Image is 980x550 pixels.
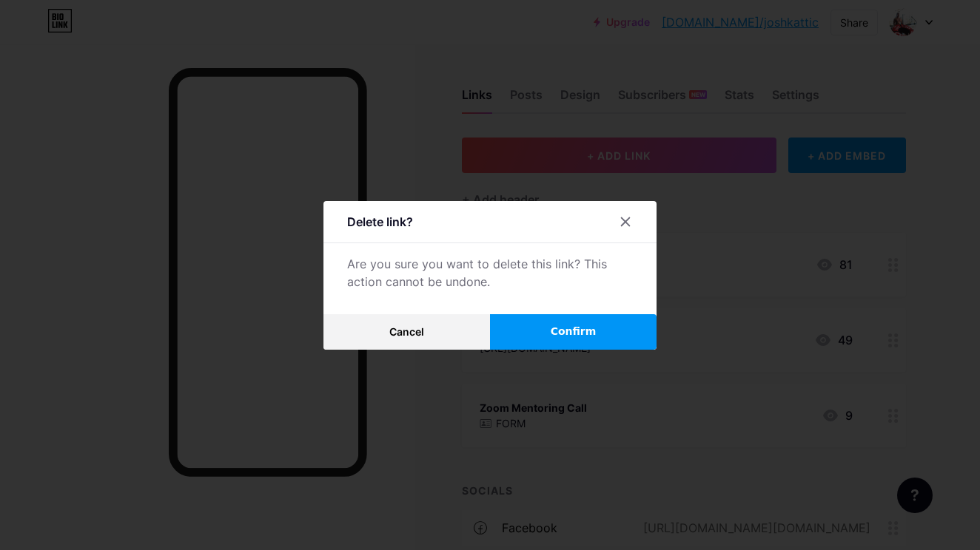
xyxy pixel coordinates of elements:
[490,314,657,350] button: Confirm
[551,324,597,339] span: Confirm
[347,255,633,291] div: Are you sure you want to delete this link? This action cannot be undone.
[323,314,490,350] button: Cancel
[347,213,413,231] div: Delete link?
[389,325,424,338] span: Cancel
